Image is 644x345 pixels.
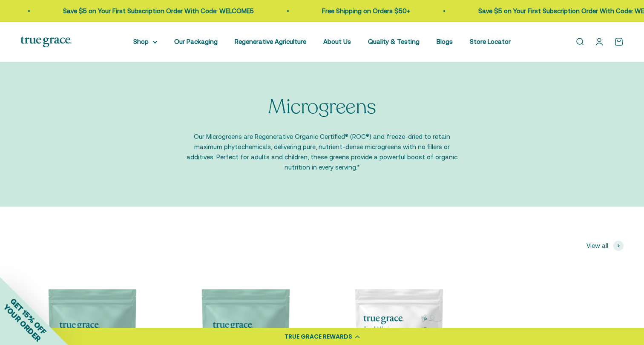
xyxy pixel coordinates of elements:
div: TRUE GRACE REWARDS [285,332,352,341]
a: View all [586,241,624,251]
a: Free Shipping on Orders $50+ [317,7,405,14]
a: Our Packaging [174,38,218,45]
p: Microgreens [268,96,376,118]
p: Our Microgreens are Regenerative Organic Certified® (ROC®) and freeze-dried to retain maximum phy... [184,132,460,172]
span: YOUR ORDER [2,302,43,343]
a: Blogs [437,38,453,45]
a: Store Locator [470,38,511,45]
span: View all [586,241,608,251]
summary: Shop [133,37,157,47]
a: About Us [323,38,351,45]
span: GET 15% OFF [9,296,48,336]
p: Save $5 on Your First Subscription Order With Code: WELCOME5 [58,6,249,16]
a: Quality & Testing [368,38,420,45]
a: Regenerative Agriculture [235,38,306,45]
